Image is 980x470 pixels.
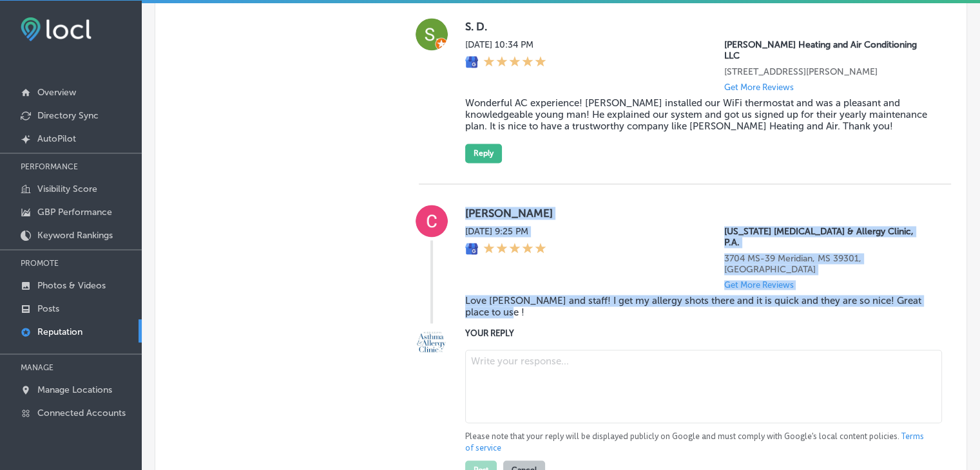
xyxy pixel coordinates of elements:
[37,183,97,194] p: Visibility Score
[465,295,930,318] blockquote: Love [PERSON_NAME] and staff! I get my allergy shots there and it is quick and they are so nice! ...
[465,97,930,132] blockquote: Wonderful AC experience! [PERSON_NAME] installed our WiFi thermostat and was a pleasant and knowl...
[483,242,546,256] div: 5 Stars
[21,33,31,44] img: website_grey.svg
[37,384,112,395] p: Manage Locations
[465,39,546,50] label: [DATE] 10:34 PM
[465,328,930,338] label: YOUR REPLY
[21,21,31,31] img: logo_orange.svg
[724,253,930,275] p: 3704 MS-39
[465,431,924,454] a: Terms of service
[37,87,76,98] p: Overview
[37,303,59,314] p: Posts
[35,75,45,85] img: tab_domain_overview_orange.svg
[128,75,139,85] img: tab_keywords_by_traffic_grey.svg
[724,39,930,61] p: Gibson's Heating and Air Conditioning LLC
[37,133,76,144] p: AutoPilot
[37,110,99,121] p: Directory Sync
[37,326,82,337] p: Reputation
[36,21,63,31] div: v 4.0.25
[465,20,930,33] label: S. D.
[465,431,930,454] p: Please note that your reply will be displayed publicly on Google and must comply with Google's lo...
[465,207,930,220] label: [PERSON_NAME]
[416,326,448,359] img: Image
[465,144,502,163] button: Reply
[37,207,112,218] p: GBP Performance
[37,280,106,291] p: Photos & Videos
[37,408,126,418] p: Connected Accounts
[465,226,546,237] label: [DATE] 9:25 PM
[724,226,930,248] p: Mississippi Asthma & Allergy Clinic, P.A.
[37,230,113,241] p: Keyword Rankings
[49,76,115,84] div: Domain Overview
[483,55,546,70] div: 5 Stars
[724,280,794,290] p: Get More Reviews
[142,76,217,84] div: Keywords by Traffic
[34,33,142,44] div: Domain: [DOMAIN_NAME]
[21,17,91,41] img: fda3e92497d09a02dc62c9cd864e3231.png
[724,82,794,92] p: Get More Reviews
[724,66,930,77] p: 301 Marshall Cir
